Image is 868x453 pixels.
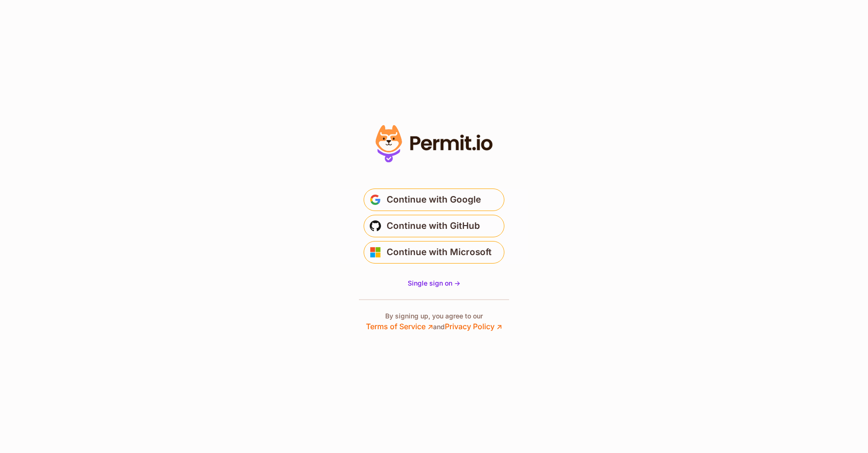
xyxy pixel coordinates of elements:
span: Continue with Microsoft [387,245,492,260]
button: Continue with Microsoft [364,241,504,264]
a: Privacy Policy ↗ [445,322,502,331]
span: Continue with GitHub [387,219,480,234]
button: Continue with Google [364,189,504,211]
a: Terms of Service ↗ [366,322,433,331]
p: By signing up, you agree to our and [366,311,502,332]
span: Single sign on -> [408,279,460,287]
a: Single sign on -> [408,279,460,288]
span: Continue with Google [387,192,481,207]
button: Continue with GitHub [364,215,504,237]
